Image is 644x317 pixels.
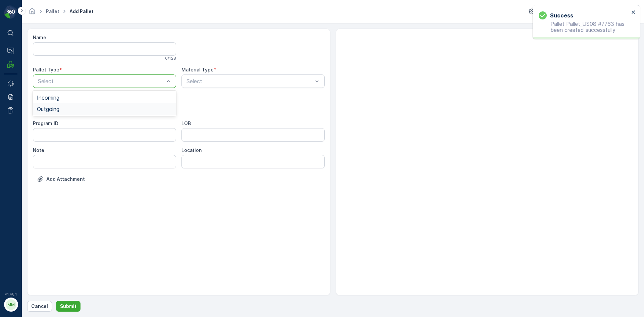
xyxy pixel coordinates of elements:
[46,176,85,182] p: Add Attachment
[22,110,66,116] span: Pallet_US08 #7758
[33,67,59,72] label: Pallet Type
[37,95,59,101] span: Incoming
[38,77,164,85] p: Select
[6,143,38,149] span: Tare Weight :
[6,154,36,160] span: Asset Type :
[4,292,17,296] span: v 1.48.1
[181,147,202,153] label: Location
[60,303,76,310] p: Submit
[37,106,59,112] span: Outgoing
[181,120,191,126] label: LOB
[33,174,89,184] button: Upload File
[6,132,35,138] span: Net Weight :
[6,299,16,310] div: MM
[4,5,17,19] img: logo
[68,8,95,15] span: Add Pallet
[39,121,45,127] span: 35
[31,303,48,310] p: Cancel
[631,9,636,16] button: close
[29,165,100,171] span: US-A9999 I Cardboard & Paper
[56,301,80,312] button: Submit
[36,154,74,160] span: [PERSON_NAME]
[33,35,46,40] label: Name
[38,143,43,149] span: 35
[33,120,58,126] label: Program ID
[539,21,629,33] p: Pallet Pallet_US08 #7763 has been created successfully
[165,56,176,61] p: 0 / 128
[550,11,573,19] h3: Success
[181,67,214,72] label: Material Type
[29,10,36,16] a: Homepage
[6,110,22,116] span: Name :
[33,147,44,153] label: Note
[6,165,29,171] span: Material :
[46,8,59,14] a: Pallet
[4,298,17,312] button: MM
[296,6,347,14] p: Pallet_US08 #7758
[35,132,38,138] span: -
[186,77,313,85] p: Select
[27,301,52,312] button: Cancel
[6,121,39,127] span: Total Weight :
